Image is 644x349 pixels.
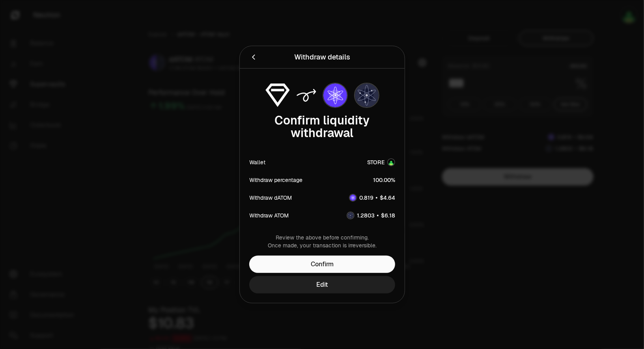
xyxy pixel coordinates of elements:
[249,114,395,139] div: Confirm liquidity withdrawal
[367,158,395,166] button: STORE
[249,176,302,184] div: Withdraw percentage
[249,234,395,249] div: Review the above before confirming. Once made, your transaction is irreversible.
[249,52,258,63] button: Back
[367,158,385,166] div: STORE
[323,84,347,107] img: dATOM Logo
[387,158,395,166] img: Account Image
[249,194,292,202] div: Withdraw dATOM
[249,256,395,273] button: Confirm
[249,276,395,293] button: Edit
[350,195,356,201] img: dATOM Logo
[355,84,379,107] img: ATOM Logo
[249,212,289,219] div: Withdraw ATOM
[294,52,350,63] div: Withdraw details
[347,212,354,219] img: ATOM Logo
[249,158,265,166] div: Wallet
